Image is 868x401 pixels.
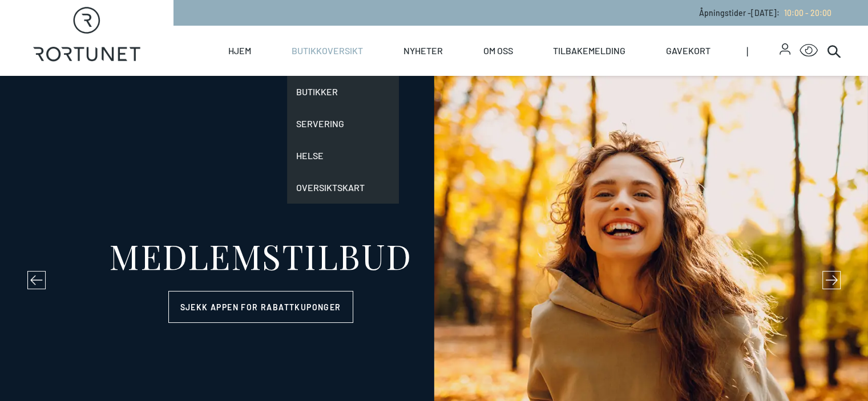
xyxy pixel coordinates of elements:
a: 10:00 - 20:00 [780,8,831,18]
a: Sjekk appen for rabattkuponger [168,291,353,323]
a: Gavekort [666,26,710,76]
a: Helse [287,140,399,172]
span: | [746,26,780,76]
p: Åpningstider - [DATE] : [699,7,831,19]
span: 10:00 - 20:00 [784,8,831,18]
a: Butikkoversikt [292,26,363,76]
a: Hjem [228,26,251,76]
a: Tilbakemelding [553,26,625,76]
a: Oversiktskart [287,172,399,204]
a: Butikker [287,76,399,108]
a: Nyheter [403,26,443,76]
button: Open Accessibility Menu [800,42,818,60]
a: Om oss [483,26,512,76]
a: Servering [287,108,399,140]
div: MEDLEMSTILBUD [109,238,412,273]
